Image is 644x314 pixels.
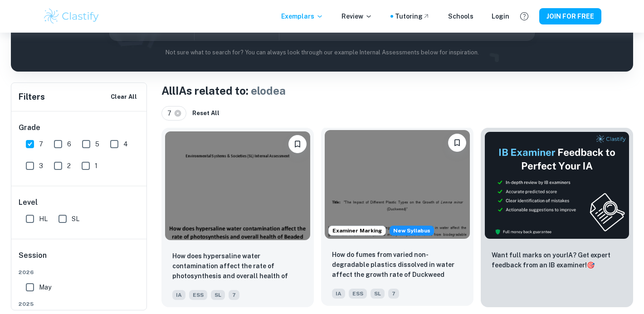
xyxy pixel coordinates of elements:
[481,128,633,307] a: ThumbnailWant full marks on yourIA? Get expert feedback from an IB examiner!
[390,226,434,236] div: Starting from the May 2026 session, the ESS IA requirements have changed. We created this exempla...
[517,9,532,24] button: Help and Feedback
[190,106,222,120] button: Reset All
[342,11,372,21] p: Review
[288,135,307,153] button: Please log in to bookmark exemplars
[95,161,98,171] span: 1
[189,290,207,300] span: ESS
[167,108,176,118] span: 7
[161,128,314,307] a: Please log in to bookmark exemplarsHow does hypersaline water contamination affect the rate of ph...
[172,251,303,282] p: How does hypersaline water contamination affect the rate of photosynthesis and overall health of ...
[95,139,99,149] span: 5
[587,261,595,269] span: 🎯
[165,131,310,240] img: ESS IA example thumbnail: How does hypersaline water contamination
[19,122,140,133] h6: Grade
[349,289,367,299] span: ESS
[332,289,345,299] span: IA
[19,268,140,276] span: 2026
[371,289,385,299] span: SL
[448,134,466,152] button: Please log in to bookmark exemplars
[39,139,43,149] span: 7
[325,130,470,239] img: ESS IA example thumbnail: How do fumes from varied non-degradable
[39,161,43,171] span: 3
[390,226,434,236] span: New Syllabus
[492,11,509,21] a: Login
[108,90,139,104] button: Clear All
[67,161,71,171] span: 2
[172,290,185,300] span: IA
[19,300,140,308] span: 2025
[19,91,45,103] h6: Filters
[67,139,71,149] span: 6
[492,250,622,270] p: Want full marks on your IA ? Get expert feedback from an IB examiner!
[329,227,385,235] span: Examiner Marking
[39,214,48,224] span: HL
[123,139,128,149] span: 4
[43,7,100,25] img: Clastify logo
[395,11,430,21] a: Tutoring
[251,84,286,97] span: elodea
[72,214,79,224] span: SL
[539,8,601,24] button: JOIN FOR FREE
[321,128,473,307] a: Examiner MarkingStarting from the May 2026 session, the ESS IA requirements have changed. We crea...
[484,131,629,239] img: Thumbnail
[448,11,473,21] a: Schools
[161,82,633,99] h1: All IAs related to:
[211,290,225,300] span: SL
[39,282,51,292] span: May
[229,290,239,300] span: 7
[281,11,323,21] p: Exemplars
[19,250,140,268] h6: Session
[18,48,626,57] p: Not sure what to search for? You can always look through our example Internal Assessments below f...
[332,250,463,280] p: How do fumes from varied non-degradable plastics dissolved in water affect the growth rate of Duc...
[19,197,140,208] h6: Level
[161,106,186,121] div: 7
[388,289,399,299] span: 7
